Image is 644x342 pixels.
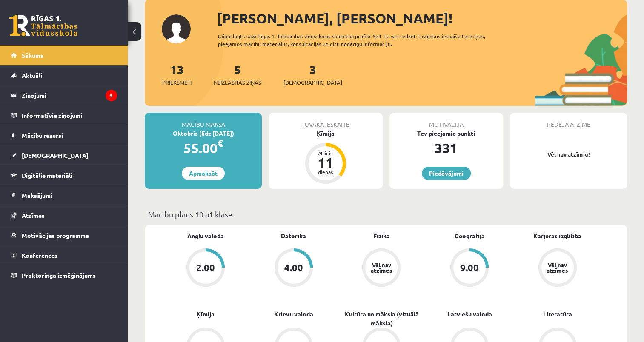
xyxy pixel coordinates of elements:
div: Vēl nav atzīmes [546,262,570,273]
div: 4.00 [284,263,303,272]
div: [PERSON_NAME], [PERSON_NAME]! [217,8,627,28]
div: Pēdējā atzīme [510,113,627,129]
a: Fizika [373,231,390,240]
i: 5 [106,90,117,101]
span: [DEMOGRAPHIC_DATA] [22,151,89,159]
a: Ķīmija [197,310,215,319]
div: 11 [313,156,338,169]
div: Motivācija [389,113,503,129]
div: Oktobris (līdz [DATE]) [145,129,262,138]
a: 13Priekšmeti [162,62,192,87]
a: Krievu valoda [274,310,313,319]
a: [DEMOGRAPHIC_DATA] [11,145,117,165]
span: Neizlasītās ziņas [214,78,261,87]
a: Proktoringa izmēģinājums [11,265,117,285]
a: 9.00 [426,248,514,288]
span: Sākums [22,51,43,59]
div: dienas [313,169,338,174]
a: Datorika [281,231,306,240]
a: Mācību resursi [11,125,117,145]
a: Atzīmes [11,205,117,225]
span: Digitālie materiāli [22,171,72,179]
div: 9.00 [460,263,479,272]
a: Digitālie materiāli [11,165,117,185]
span: Proktoringa izmēģinājums [22,271,96,279]
span: Mācību resursi [22,131,63,139]
span: Konferences [22,251,57,259]
span: Motivācijas programma [22,231,89,239]
div: Tev pieejamie punkti [389,129,503,138]
a: Ķīmija Atlicis 11 dienas [269,129,382,185]
a: Rīgas 1. Tālmācības vidusskola [9,15,77,36]
a: 3[DEMOGRAPHIC_DATA] [283,62,342,87]
a: Vēl nav atzīmes [513,248,601,288]
a: Karjeras izglītība [533,231,581,240]
a: Vēl nav atzīmes [338,248,426,288]
span: Atzīmes [22,211,45,219]
a: Latviešu valoda [447,310,492,319]
a: Aktuāli [11,66,117,85]
a: Sākums [11,46,117,65]
legend: Ziņojumi [22,85,117,105]
span: Priekšmeti [162,78,192,87]
a: 4.00 [250,248,338,288]
legend: Informatīvie ziņojumi [22,105,117,125]
a: Maksājumi [11,185,117,205]
a: Ģeogrāfija [455,231,485,240]
a: Kultūra un māksla (vizuālā māksla) [338,310,426,328]
div: 55.00 [145,138,262,158]
a: 5Neizlasītās ziņas [214,62,261,87]
legend: Maksājumi [22,185,117,205]
div: Ķīmija [269,129,382,138]
p: Vēl nav atzīmju! [514,150,623,159]
div: Atlicis [313,151,338,156]
a: Piedāvājumi [422,167,471,180]
div: Vēl nav atzīmes [369,262,393,273]
a: Apmaksāt [182,167,225,180]
a: Angļu valoda [187,231,224,240]
p: Mācību plāns 10.a1 klase [148,208,624,220]
a: Literatūra [543,310,572,319]
a: 2.00 [162,248,250,288]
a: Ziņojumi5 [11,85,117,105]
a: Motivācijas programma [11,225,117,245]
div: Tuvākā ieskaite [269,113,382,129]
a: Konferences [11,245,117,265]
div: 331 [389,138,503,158]
span: Aktuāli [22,71,42,79]
span: € [218,137,223,149]
div: Mācību maksa [145,113,262,129]
span: [DEMOGRAPHIC_DATA] [283,78,342,87]
div: 2.00 [196,263,215,272]
div: Laipni lūgts savā Rīgas 1. Tālmācības vidusskolas skolnieka profilā. Šeit Tu vari redzēt tuvojošo... [218,32,507,48]
a: Informatīvie ziņojumi [11,105,117,125]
